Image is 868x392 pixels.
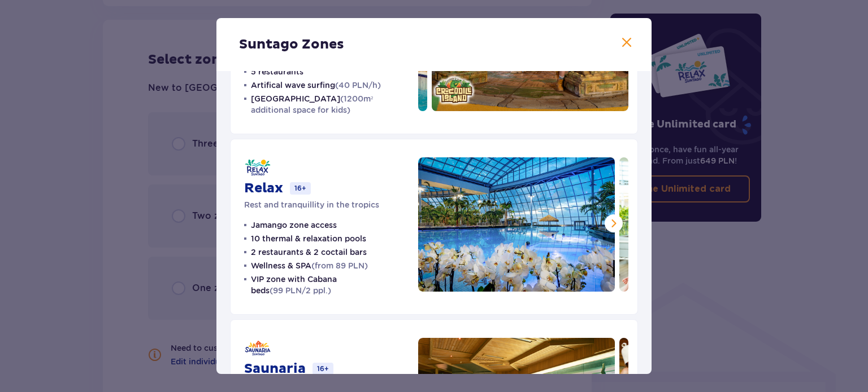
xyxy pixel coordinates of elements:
[313,363,333,375] p: 16+
[251,246,367,258] p: 2 restaurants & 2 coctail bars
[244,338,271,358] img: Saunaria logo
[244,157,271,178] img: Relax logo
[251,66,303,77] p: 5 restaurants
[290,182,311,195] p: 16+
[251,274,405,296] p: VIP zone with Cabana beds
[244,180,283,197] p: Relax
[251,233,366,244] p: 10 thermal & relaxation pools
[251,219,337,231] p: Jamango zone access
[251,93,405,116] p: [GEOGRAPHIC_DATA]
[244,360,306,377] p: Saunaria
[251,80,381,91] p: Artifical wave surfing
[239,36,344,53] p: Suntago Zones
[251,260,368,271] p: Wellness & SPA
[270,286,331,295] span: (99 PLN/2 ppl.)
[335,81,381,90] span: (40 PLN/h)
[311,261,368,270] span: (from 89 PLN)
[418,157,615,292] img: Relax
[244,199,379,210] p: Rest and tranquillity in the tropics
